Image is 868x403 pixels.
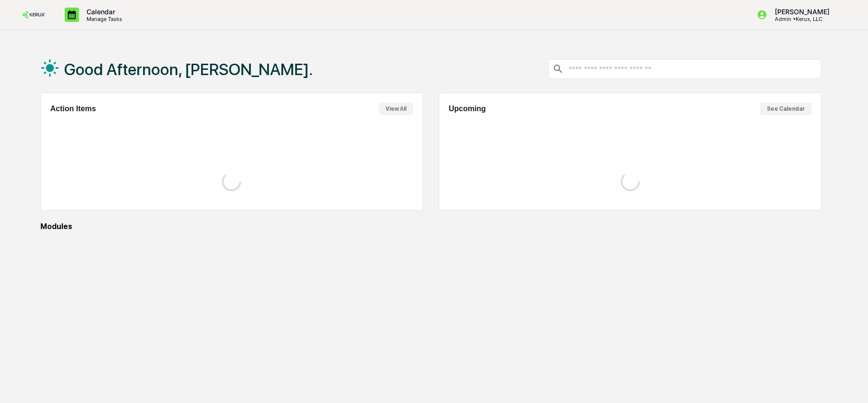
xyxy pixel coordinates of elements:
[449,105,486,113] h2: Upcoming
[767,8,834,16] p: [PERSON_NAME]
[379,103,413,115] button: View All
[767,16,834,22] p: Admin • Kerux, LLC
[79,16,127,22] p: Manage Tasks
[760,103,811,115] button: See Calendar
[23,11,46,18] img: logo
[40,222,821,231] div: Modules
[64,60,313,79] h1: Good Afternoon, [PERSON_NAME].
[50,105,96,113] h2: Action Items
[79,8,127,16] p: Calendar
